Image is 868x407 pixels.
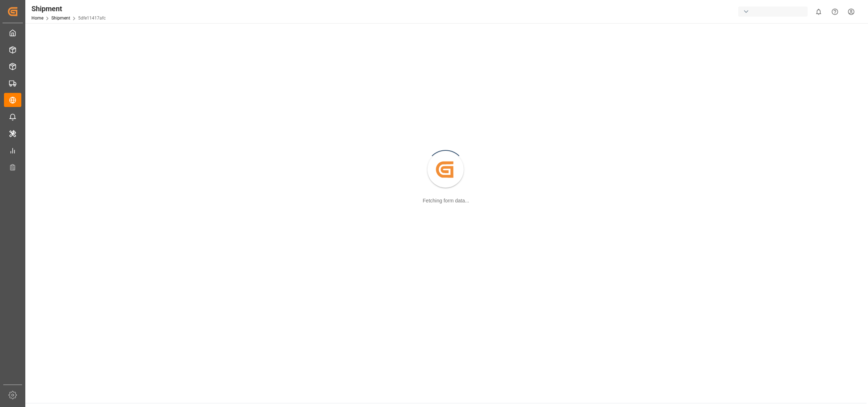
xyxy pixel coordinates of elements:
a: Shipment [51,16,70,21]
button: show 0 new notifications [810,4,827,20]
a: Home [31,16,43,21]
div: Shipment [31,3,106,14]
div: Fetching form data... [423,197,469,205]
button: Help Center [827,4,843,20]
